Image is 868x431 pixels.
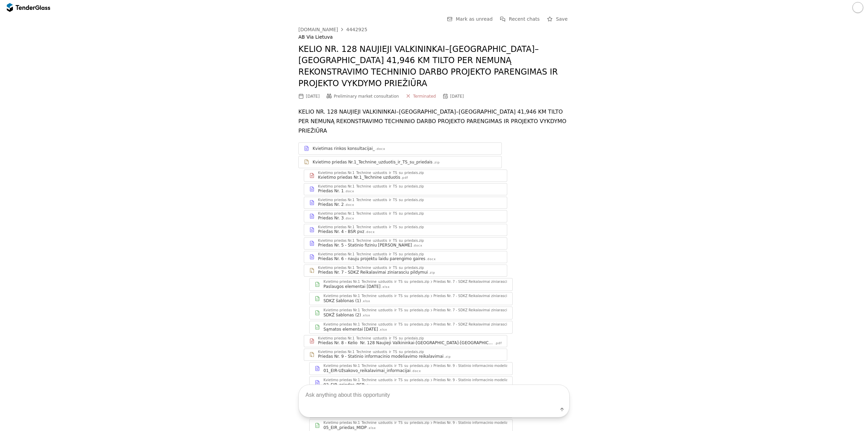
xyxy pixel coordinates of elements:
[323,280,429,283] div: Kvietimo priedas Nr.1_Technine_uzduotis_ir_TS_su_priedais.zip
[309,307,513,319] a: Kvietimo priedas Nr.1_Technine_uzduotis_ir_TS_su_priedais.zipPriedas Nr. 7 - SDKZ Reikalavimai zi...
[498,15,542,23] button: Recent chats
[323,364,429,368] div: Kvietimo priedas Nr.1_Technine_uzduotis_ir_TS_su_priedais.zip
[556,16,568,22] span: Save
[362,313,370,318] div: .xlsx
[433,309,531,312] div: Priedas Nr. 7 - SDKZ Reikalavimai ziniarasciu pildymui.zip
[433,294,531,298] div: Priedas Nr. 7 - SDKZ Reikalavimai ziniarasciu pildymui.zip
[298,44,570,89] h2: KELIO NR. 128 NAUJIEJI VALKININKAI–[GEOGRAPHIC_DATA]–[GEOGRAPHIC_DATA] 41,946 KM TILTO PER NEMUNĄ...
[323,294,429,298] div: Kvietimo priedas Nr.1_Technine_uzduotis_ir_TS_su_priedais.zip
[323,312,361,318] div: SDKŽ šablonas (2)
[323,368,411,373] div: 01_EIR-Užsakovo_reikalavimai_informacijai
[318,350,424,354] div: Kvietimo priedas Nr.1_Technine_uzduotis_ir_TS_su_priedais.zip
[318,202,344,207] div: Priedas Nr. 2
[344,189,354,194] div: .docx
[298,27,367,32] a: [DOMAIN_NAME]4442925
[381,285,390,289] div: .xlsx
[313,146,375,151] div: Kvietimas rinkos konsultacijai_
[318,239,424,242] div: Kvietimo priedas Nr.1_Technine_uzduotis_ir_TS_su_priedais.zip
[304,224,507,236] a: Kvietimo priedas Nr.1_Technine_uzduotis_ir_TS_su_priedais.zipPriedas Nr. 4 - BSR pvz.docx
[318,171,424,175] div: Kvietimo priedas Nr.1_Technine_uzduotis_ir_TS_su_priedais.zip
[426,257,436,261] div: .docx
[401,176,408,180] div: .pdf
[318,266,424,270] div: Kvietimo priedas Nr.1_Technine_uzduotis_ir_TS_su_priedais.zip
[298,156,502,168] a: Kvietimo priedas Nr.1_Technine_uzduotis_ir_TS_su_priedais.zip
[445,15,495,23] button: Mark as unread
[318,242,412,248] div: Priedas Nr. 5 - Statinio fiziniu [PERSON_NAME]
[313,159,433,165] div: Kvietimo priedas Nr.1_Technine_uzduotis_ir_TS_su_priedais
[306,94,320,99] div: [DATE]
[346,27,367,32] div: 4442925
[318,175,400,180] div: Kvietimo priedas Nr.1_Technine uzduotis
[318,198,424,202] div: Kvietimo priedas Nr.1_Technine_uzduotis_ir_TS_su_priedais.zip
[318,188,344,194] div: Priedas Nr. 1
[318,215,344,221] div: Priedas Nr. 3
[413,94,436,99] span: Terminated
[318,337,424,340] div: Kvietimo priedas Nr.1_Technine_uzduotis_ir_TS_su_priedais.zip
[304,335,507,347] a: Kvietimo priedas Nr.1_Technine_uzduotis_ir_TS_su_priedais.zipPriedas Nr. 8 - Kelio Nr. 128 Naujie...
[318,270,428,275] div: Priedas Nr. 7 - SDKZ Reikalavimai ziniarasciu pildymui
[365,230,375,234] div: .docx
[298,27,338,32] div: [DOMAIN_NAME]
[304,183,507,195] a: Kvietimo priedas Nr.1_Technine_uzduotis_ir_TS_su_priedais.zipPriedas Nr. 1.docx
[304,237,507,250] a: Kvietimo priedas Nr.1_Technine_uzduotis_ir_TS_su_priedais.zipPriedas Nr. 5 - Statinio fiziniu [PE...
[433,323,531,326] div: Priedas Nr. 7 - SDKZ Reikalavimai ziniarasciu pildymui.zip
[309,278,513,291] a: Kvietimo priedas Nr.1_Technine_uzduotis_ir_TS_su_priedais.zipPriedas Nr. 7 - SDKZ Reikalavimai zi...
[323,323,429,326] div: Kvietimo priedas Nr.1_Technine_uzduotis_ir_TS_su_priedais.zip
[304,170,507,182] a: Kvietimo priedas Nr.1_Technine_uzduotis_ir_TS_su_priedais.zipKvietimo priedas Nr.1_Technine uzduo...
[545,15,570,23] button: Save
[433,280,531,283] div: Priedas Nr. 7 - SDKZ Reikalavimai ziniarasciu pildymui.zip
[318,340,494,346] div: Priedas Nr. 8 - Kelio Nr. 128 Naujieji Valkininkai-[GEOGRAPHIC_DATA]-[GEOGRAPHIC_DATA] 41,946 km ...
[318,185,424,188] div: Kvietimo priedas Nr.1_Technine_uzduotis_ir_TS_su_priedais.zip
[304,265,507,277] a: Kvietimo priedas Nr.1_Technine_uzduotis_ir_TS_su_priedais.zipPriedas Nr. 7 - SDKZ Reikalavimai zi...
[304,210,507,222] a: Kvietimo priedas Nr.1_Technine_uzduotis_ir_TS_su_priedais.zipPriedas Nr. 3.docx
[450,94,464,99] div: [DATE]
[318,354,443,359] div: Priedas Nr. 9 - Statinio informacinio modeliavimo reikalavimai
[318,253,424,256] div: Kvietimo priedas Nr.1_Technine_uzduotis_ir_TS_su_priedais.zip
[298,34,570,40] div: AB Via Lietuva
[413,243,422,248] div: .docx
[509,16,540,22] span: Recent chats
[344,216,354,221] div: .docx
[444,355,451,359] div: .zip
[318,229,364,234] div: Priedas Nr. 4 - BSR pvz
[323,284,380,289] div: Paslaugos elementai [DATE]
[298,142,502,155] a: Kvietimas rinkos konsultacijai_.docx
[304,197,507,209] a: Kvietimo priedas Nr.1_Technine_uzduotis_ir_TS_su_priedais.zipPriedas Nr. 2.docx
[495,341,502,346] div: .pdf
[344,203,354,207] div: .docx
[323,309,429,312] div: Kvietimo priedas Nr.1_Technine_uzduotis_ir_TS_su_priedais.zip
[323,327,378,332] div: Sąmatos elementai [DATE]
[318,212,424,215] div: Kvietimo priedas Nr.1_Technine_uzduotis_ir_TS_su_priedais.zip
[298,107,570,136] p: KELIO NR. 128 NAUJIEJI VALKININKAI–[GEOGRAPHIC_DATA]–[GEOGRAPHIC_DATA] 41,946 KM TILTO PER NEMUNĄ...
[309,362,513,375] a: Kvietimo priedas Nr.1_Technine_uzduotis_ir_TS_su_priedais.zipPriedas Nr. 9 - Statinio informacini...
[456,16,493,22] span: Mark as unread
[304,251,507,263] a: Kvietimo priedas Nr.1_Technine_uzduotis_ir_TS_su_priedais.zipPriedas Nr. 6 - nauju projektu laidu...
[309,321,513,334] a: Kvietimo priedas Nr.1_Technine_uzduotis_ir_TS_su_priedais.zipPriedas Nr. 7 - SDKZ Reikalavimai zi...
[379,328,387,332] div: .xlsx
[411,369,421,373] div: .docx
[318,226,424,229] div: Kvietimo priedas Nr.1_Technine_uzduotis_ir_TS_su_priedais.zip
[433,364,544,368] div: Priedas Nr. 9 - Statinio informacinio modeliavimo reikalavimai.zip
[304,349,507,361] a: Kvietimo priedas Nr.1_Technine_uzduotis_ir_TS_su_priedais.zipPriedas Nr. 9 - Statinio informacini...
[334,94,399,99] span: Preliminary market consultation
[433,160,440,165] div: .zip
[323,298,361,303] div: SDKZ šablonas (1)
[362,299,370,303] div: .xlsx
[375,147,385,151] div: .docx
[429,271,435,275] div: .zip
[309,292,513,305] a: Kvietimo priedas Nr.1_Technine_uzduotis_ir_TS_su_priedais.zipPriedas Nr. 7 - SDKZ Reikalavimai zi...
[318,256,426,261] div: Priedas Nr. 6 - nauju projektu laidu parengimo gaires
